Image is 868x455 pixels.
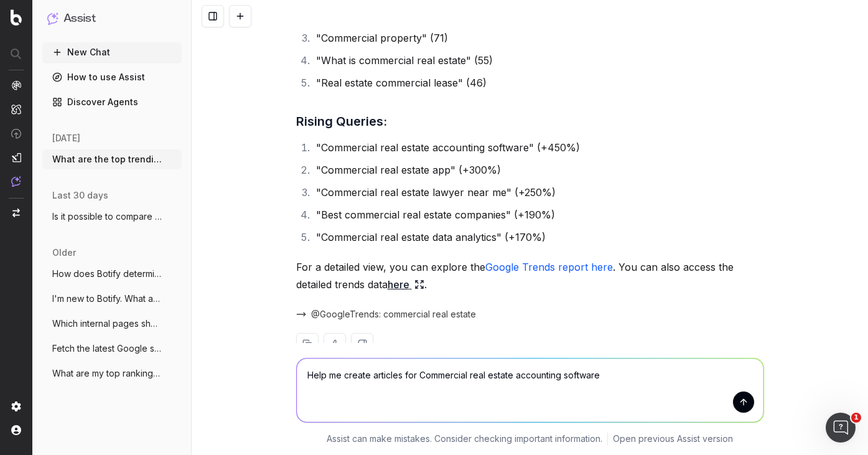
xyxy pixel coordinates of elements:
span: Which internal pages should I link to fr [52,317,162,330]
a: here [388,276,424,293]
img: Assist [47,12,58,24]
li: "Commercial real estate data analytics" (+170%) [312,228,764,246]
a: Open previous Assist version [613,433,733,445]
a: Google Trends report here [485,261,613,273]
span: older [52,246,76,259]
span: 1 [851,413,861,423]
img: Botify logo [11,9,22,26]
a: Discover Agents [42,92,182,112]
img: Analytics [11,80,21,90]
a: How to use Assist [42,67,182,87]
span: @GoogleTrends: commercial real estate [311,308,476,321]
button: I'm new to Botify. What are some key met [42,289,182,309]
button: What are my top ranking pages? [42,364,182,383]
span: [DATE] [52,132,80,144]
span: last 30 days [52,189,108,202]
span: What are my top ranking pages? [52,367,162,380]
span: Fetch the latest Google search results f [52,342,162,355]
li: "Real estate commercial lease" (46) [312,74,764,91]
span: I'm new to Botify. What are some key met [52,293,162,305]
img: My account [11,425,21,435]
img: Setting [11,401,21,411]
p: Assist can make mistakes. Consider checking important information. [327,433,602,445]
h1: Assist [63,10,96,27]
button: Which internal pages should I link to fr [42,314,182,334]
button: How does Botify determine my "smart keyw [42,264,182,284]
button: Assist [47,10,177,27]
span: What are the top trending topics for com [52,153,162,166]
button: Fetch the latest Google search results f [42,339,182,359]
span: How does Botify determine my "smart keyw [52,268,162,280]
img: Intelligence [11,104,21,115]
img: Activation [11,128,21,139]
li: "Commercial real estate app" (+300%) [312,161,764,179]
img: Studio [11,152,21,162]
li: "Commercial real estate accounting software" (+450%) [312,139,764,156]
textarea: Help me create articles for Commercial real estate accounting software [297,359,763,422]
p: For a detailed view, you can explore the . You can also access the detailed trends data . [296,258,764,293]
li: "Best commercial real estate companies" (+190%) [312,206,764,223]
button: New Chat [42,42,182,62]
li: "Commercial property" (71) [312,29,764,47]
button: Is it possible to compare URLs that have [42,207,182,227]
button: What are the top trending topics for com [42,149,182,169]
li: "What is commercial real estate" (55) [312,52,764,69]
span: Is it possible to compare URLs that have [52,210,162,223]
iframe: Intercom live chat [826,413,856,443]
img: Assist [11,176,21,187]
button: @GoogleTrends: commercial real estate [296,308,476,321]
img: Switch project [12,209,20,217]
li: "Commercial real estate lawyer near me" (+250%) [312,184,764,201]
h3: Rising Queries: [296,111,764,131]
